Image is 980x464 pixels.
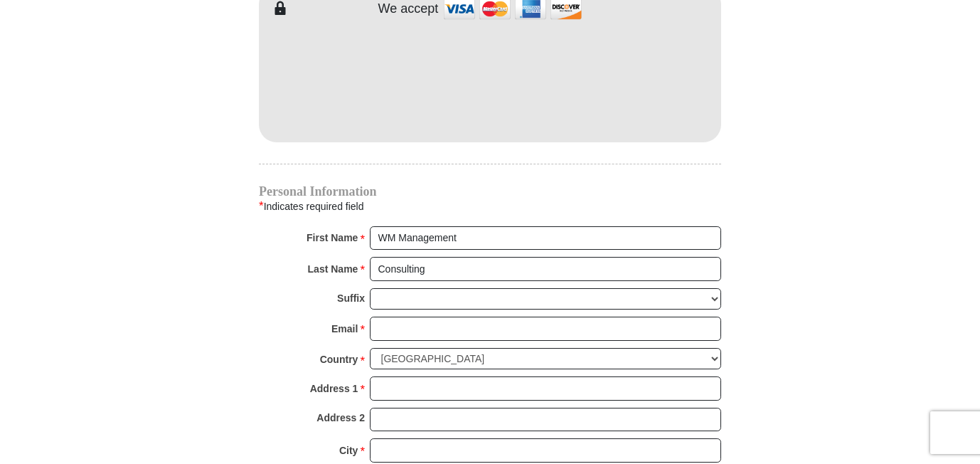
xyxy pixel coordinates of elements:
strong: Suffix [337,288,365,308]
strong: Country [320,349,358,369]
strong: Email [331,319,358,339]
h4: Personal Information [259,186,721,197]
strong: City [339,441,358,460]
strong: Last Name [308,259,358,279]
strong: First Name [307,228,358,248]
strong: Address 1 [310,379,358,399]
div: Indicates required field [259,197,721,216]
h4: We accept [378,1,439,17]
strong: Address 2 [316,408,365,428]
